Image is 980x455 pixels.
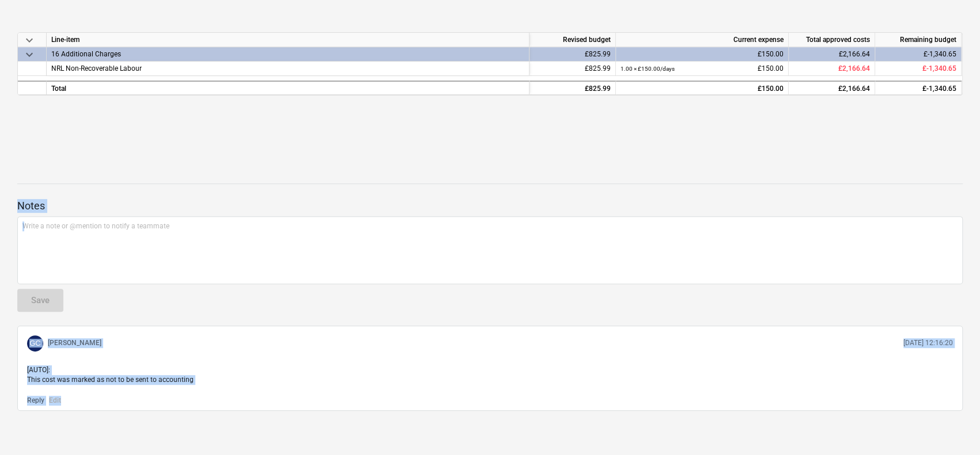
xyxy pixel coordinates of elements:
[620,47,784,62] div: £150.00
[17,199,963,213] p: Notes
[922,400,980,455] iframe: Chat Widget
[49,396,61,406] button: Edit
[22,48,36,62] span: keyboard_arrow_down
[789,47,875,62] div: £2,166.64
[620,66,675,72] small: 1.00 × £150.00 / days
[529,81,616,95] div: £825.99
[789,81,875,95] div: £2,166.64
[922,64,956,72] span: £-1,340.65
[29,339,41,347] span: GC
[47,33,529,47] div: Line-item
[875,81,962,95] div: £-1,340.65
[529,62,616,76] div: £825.99
[27,366,194,384] span: [AUTO]: This cost was marked as not to be sent to accounting
[27,396,44,406] button: Reply
[529,33,616,47] div: Revised budget
[51,64,142,72] span: NRL Non-Recoverable Labour
[789,33,875,47] div: Total approved costs
[903,338,953,348] p: [DATE] 12:16:20
[51,47,524,61] div: 16 Additional Charges
[875,47,962,62] div: £-1,340.65
[529,47,616,62] div: £825.99
[616,33,789,47] div: Current expense
[48,338,101,348] p: [PERSON_NAME]
[875,33,962,47] div: Remaining budget
[47,81,529,95] div: Total
[620,62,784,76] div: £150.00
[22,33,36,47] span: keyboard_arrow_down
[838,64,870,72] span: £2,166.64
[27,335,43,351] div: Grant Collins
[620,82,784,96] div: £150.00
